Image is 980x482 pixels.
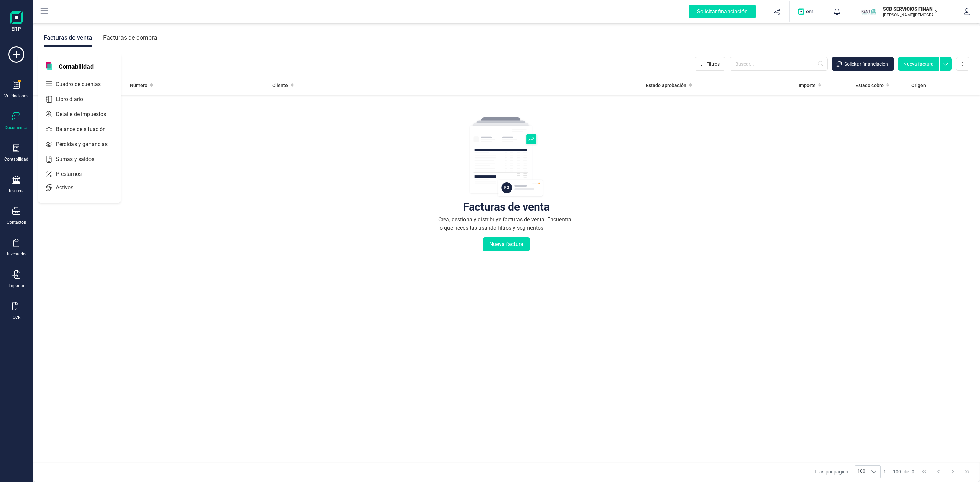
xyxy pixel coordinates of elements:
div: Facturas de venta [44,29,92,47]
span: Solicitar financiación [844,61,888,67]
div: Contabilidad [4,156,28,162]
span: Sumas y saldos [53,155,107,163]
div: Solicitar financiación [689,5,756,18]
button: Solicitar financiación [681,1,764,22]
span: Estado cobro [855,82,884,89]
div: - [883,468,914,475]
button: Solicitar financiación [832,57,894,71]
span: Cuadro de cuentas [53,80,113,88]
span: Importe [799,82,816,89]
button: Logo de OPS [794,1,820,22]
div: Crea, gestiona y distribuye facturas de venta. Encuentra lo que necesitas usando filtros y segmen... [438,216,574,232]
span: Filtros [706,61,720,67]
span: 100 [893,468,901,475]
div: Validaciones [4,93,28,99]
span: de [904,468,909,475]
img: Logo de OPS [798,8,816,15]
span: Cliente [272,82,288,89]
button: SCSCD SERVICIOS FINANCIEROS SL[PERSON_NAME][DEMOGRAPHIC_DATA][DEMOGRAPHIC_DATA] [859,1,946,22]
div: Documentos [5,125,28,130]
span: Pérdidas y ganancias [53,140,120,148]
span: 0 [912,468,914,475]
button: Filtros [695,57,725,71]
span: Préstamos [53,170,94,178]
div: OCR [13,315,20,320]
div: Inventario [7,251,26,257]
img: img-empty-table.svg [469,116,544,198]
div: Tesorería [8,188,25,194]
div: Facturas de compra [103,29,157,47]
p: SCD SERVICIOS FINANCIEROS SL [883,5,937,12]
div: Facturas de venta [463,203,550,210]
img: SC [861,4,876,19]
span: Balance de situación [53,125,118,133]
span: Activos [53,184,86,192]
button: Next Page [947,465,960,478]
button: Last Page [961,465,974,478]
input: Buscar... [730,57,828,71]
span: Detalle de impuestos [53,110,118,118]
span: Número [130,82,147,89]
span: Estado aprobación [646,82,686,89]
button: Nueva factura [898,57,939,71]
span: 1 [883,468,886,475]
div: Filas por página: [815,465,881,478]
span: Libro diario [53,95,95,103]
span: Origen [911,82,926,89]
span: Contabilidad [54,62,98,70]
div: Contactos [7,220,26,225]
img: Logo Finanedi [10,11,23,33]
div: Importar [9,283,24,288]
span: 100 [855,466,867,478]
p: [PERSON_NAME][DEMOGRAPHIC_DATA][DEMOGRAPHIC_DATA] [883,12,937,18]
button: Previous Page [932,465,945,478]
button: First Page [918,465,931,478]
button: Nueva factura [483,237,530,251]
